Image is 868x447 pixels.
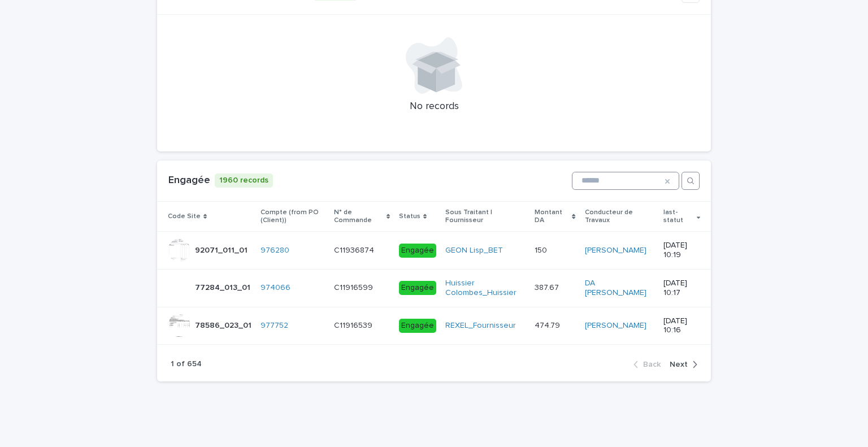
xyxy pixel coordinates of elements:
p: [DATE] 10:19 [663,241,700,260]
tr: 78586_023_0178586_023_01 977752 C11916539C11916539 EngagéeREXEL_Fournisseur 474.79474.79 [PERSON_... [157,307,711,345]
p: 77284_013_01 [195,281,253,293]
p: 1960 records [215,173,273,188]
a: DA [PERSON_NAME] [585,279,654,298]
span: Next [670,361,688,368]
p: Status [399,210,420,223]
p: 78586_023_01 [195,319,254,331]
h1: Engagée [168,175,210,187]
a: GEON Lisp_BET [445,246,503,255]
p: N° de Commande [334,206,384,227]
p: C11936874 [334,244,376,255]
button: Next [665,359,697,370]
p: 387.67 [535,281,561,293]
div: Engagée [399,244,436,258]
p: No records [157,101,711,113]
tr: 92071_011_0192071_011_01 976280 C11936874C11936874 EngagéeGEON Lisp_BET 150150 [PERSON_NAME] [DAT... [157,232,711,270]
p: [DATE] 10:17 [663,279,700,298]
a: 977752 [261,321,288,331]
a: [PERSON_NAME] [585,321,646,331]
p: Sous Traitant | Fournisseur [445,206,526,227]
p: Compte (from PO (Client)) [261,206,324,227]
a: 974066 [261,283,290,293]
p: C11916599 [334,281,375,293]
p: Conducteur de Travaux [585,206,654,227]
p: [DATE] 10:16 [663,316,700,336]
span: Back [643,361,661,368]
p: 92071_011_01 [195,244,250,255]
p: 474.79 [535,319,562,331]
a: 976280 [261,246,289,255]
div: Engagée [399,319,436,333]
p: 150 [535,244,549,255]
p: Code Site [168,210,201,223]
p: last-statut [663,206,694,227]
p: Montant DA [535,206,569,227]
p: C11916539 [334,319,375,331]
p: 1 of 654 [171,359,202,369]
a: REXEL_Fournisseur [445,321,516,331]
button: Back [633,359,665,370]
tr: 77284_013_0177284_013_01 974066 C11916599C11916599 EngagéeHuissier Colombes_Huissier 387.67387.67... [157,270,711,307]
a: [PERSON_NAME] [585,246,646,255]
div: Engagée [399,281,436,295]
a: Huissier Colombes_Huissier [445,279,517,298]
